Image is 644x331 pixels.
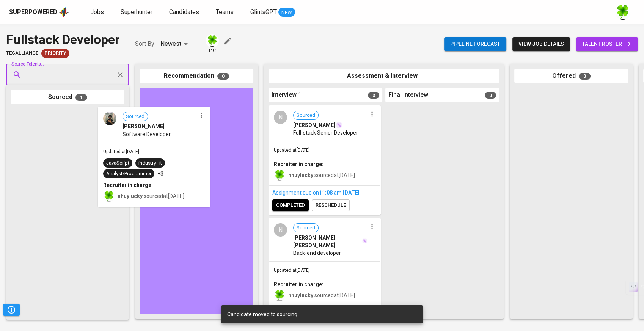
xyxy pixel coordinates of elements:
a: GlintsGPT NEW [250,8,295,17]
span: view job details [518,39,564,49]
span: 1 [75,94,87,101]
span: Teams [216,8,234,16]
span: NEW [278,9,295,16]
img: f9493b8c-82b8-4f41-8722-f5d69bb1b761.jpg [615,5,630,20]
div: New Job received from Demand Team [41,49,69,58]
a: Candidates [169,8,201,17]
div: Assessment & Interview [269,69,499,83]
span: 0 [217,73,229,80]
div: Superpowered [9,8,57,17]
img: f9493b8c-82b8-4f41-8722-f5d69bb1b761.jpg [206,35,218,47]
a: Superpoweredapp logo [9,6,69,18]
a: talent roster [576,37,638,51]
p: Newest [160,39,181,49]
div: Offered [514,69,628,83]
span: 0 [579,73,591,80]
div: Candidate moved to sourcing [227,311,417,318]
span: Priority [41,50,69,57]
span: Interview 1 [272,91,302,99]
div: Sourced [11,90,124,105]
button: Pipeline Triggers [3,304,20,316]
span: talent roster [582,39,632,49]
span: 0 [485,92,496,99]
a: Jobs [90,8,105,17]
span: Superhunter [121,8,152,16]
span: Candidates [169,8,199,16]
div: pic [206,34,219,54]
img: app logo [59,6,69,18]
div: Fullstack Developer [6,30,120,49]
span: TecAlliance [6,50,38,57]
button: Open [125,74,126,75]
a: Superhunter [121,8,154,17]
div: Newest [160,37,190,51]
span: Pipeline forecast [450,39,500,49]
a: Teams [216,8,235,17]
span: Jobs [90,8,104,16]
p: Sort By [135,39,154,49]
div: Recommendation [140,69,253,83]
button: Pipeline forecast [444,37,506,51]
span: 3 [368,92,379,99]
span: Final Interview [388,91,428,99]
button: view job details [512,37,570,51]
span: GlintsGPT [250,8,277,16]
button: Clear [115,69,126,80]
